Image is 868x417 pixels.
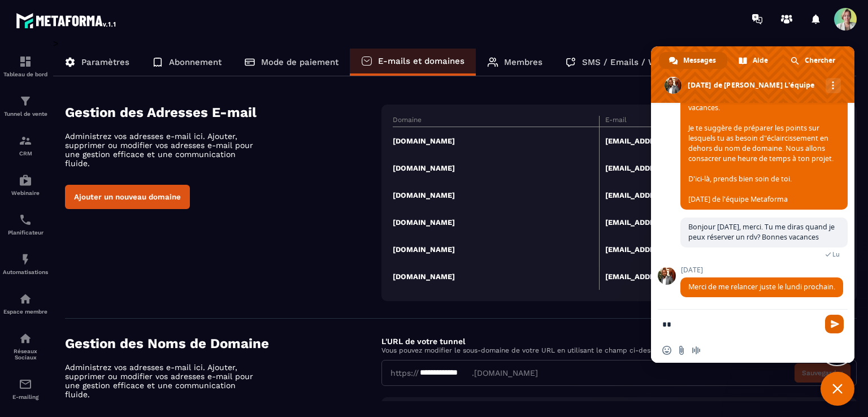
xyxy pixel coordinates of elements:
span: Lu [832,250,840,258]
p: Webinaire [3,190,48,196]
span: Envoyer un fichier [677,346,686,355]
span: Insérer un emoji [662,346,671,355]
label: L'URL de votre tunnel [381,337,465,346]
span: Bonjour [DATE], merci. Tu me diras quand je peux réserver un rdv? Bonnes vacances [688,222,835,242]
img: automations [19,253,32,266]
span: Messages [683,52,716,69]
img: formation [19,55,32,68]
p: Automatisations [3,269,48,275]
a: schedulerschedulerPlanificateur [3,205,48,244]
img: logo [16,10,118,31]
a: formationformationCRM [3,125,48,165]
p: Réseaux Sociaux [3,348,48,360]
p: Tunnel de vente [3,111,48,117]
span: Chercher [805,52,835,69]
td: [DOMAIN_NAME] [393,263,599,290]
td: [EMAIL_ADDRESS][DOMAIN_NAME] [599,154,805,181]
img: social-network [19,332,32,345]
a: Fermer le chat [821,372,854,406]
p: SMS / Emails / Webinaires [582,57,694,67]
span: Message audio [692,346,701,355]
span: Envoyer [825,315,844,333]
td: [DOMAIN_NAME] [393,181,599,208]
button: Ajouter un nouveau domaine [65,185,190,209]
a: Chercher [780,52,847,69]
a: Messages [659,52,727,69]
td: [EMAIL_ADDRESS][DOMAIN_NAME] [599,263,805,290]
p: Mode de paiement [261,57,338,67]
h4: Gestion des Adresses E-mail [65,105,381,120]
img: automations [19,173,32,187]
img: automations [19,292,32,306]
p: Planificateur [3,229,48,236]
p: Administrez vos adresses e-mail ici. Ajouter, supprimer ou modifier vos adresses e-mail pour une ... [65,363,263,399]
p: Administrez vos adresses e-mail ici. Ajouter, supprimer ou modifier vos adresses e-mail pour une ... [65,132,263,168]
td: [DOMAIN_NAME] [393,208,599,236]
td: [EMAIL_ADDRESS][DOMAIN_NAME] [599,127,805,155]
td: [EMAIL_ADDRESS][DOMAIN_NAME] [599,181,805,208]
img: scheduler [19,213,32,227]
td: [DOMAIN_NAME] [393,236,599,263]
img: formation [19,134,32,147]
h4: Gestion des Noms de Domaine [65,336,381,351]
td: [DOMAIN_NAME] [393,154,599,181]
td: [DOMAIN_NAME] [393,127,599,155]
p: Espace membre [3,309,48,315]
img: email [19,377,32,391]
p: Membres [504,57,542,67]
a: formationformationTunnel de vente [3,86,48,125]
p: Abonnement [169,57,222,67]
th: E-mail [599,116,805,127]
td: [EMAIL_ADDRESS][DOMAIN_NAME] [599,208,805,236]
p: Paramètres [81,57,129,67]
span: Merci de me relancer juste le lundi prochain. [688,282,835,292]
a: automationsautomationsWebinaire [3,165,48,205]
a: automationsautomationsAutomatisations [3,244,48,284]
th: Domaine [393,116,599,127]
a: emailemailE-mailing [3,369,48,409]
p: E-mailing [3,394,48,400]
a: formationformationTableau de bord [3,46,48,86]
span: [DATE] [680,266,843,274]
a: automationsautomationsEspace membre [3,284,48,323]
p: Vous pouvez modifier le sous-domaine de votre URL en utilisant le champ ci-dessous [381,346,857,354]
span: Aide [753,52,768,69]
p: CRM [3,150,48,157]
td: [EMAIL_ADDRESS][DOMAIN_NAME] [599,236,805,263]
p: E-mails et domaines [378,56,465,66]
a: Aide [728,52,779,69]
p: Tableau de bord [3,71,48,77]
img: formation [19,94,32,108]
a: social-networksocial-networkRéseaux Sociaux [3,323,48,369]
textarea: Entrez votre message... [662,310,821,338]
